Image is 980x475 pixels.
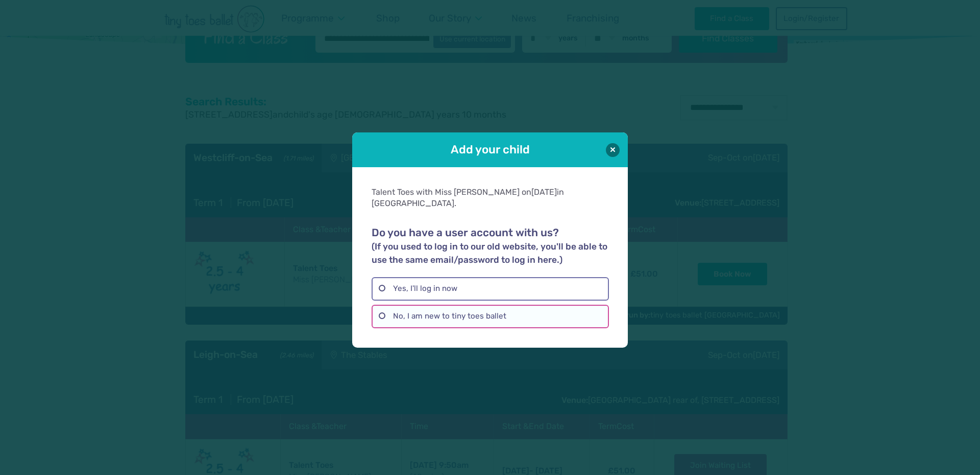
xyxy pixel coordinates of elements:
label: Yes, I'll log in now [372,277,608,301]
h2: Do you have a user account with us? [372,227,608,266]
small: (If you used to log in to our old website, you'll be able to use the same email/password to log i... [372,241,607,265]
h1: Add your child [381,142,599,157]
label: No, I am new to tiny toes ballet [372,305,608,328]
div: Talent Toes with Miss [PERSON_NAME] on in [GEOGRAPHIC_DATA]. [372,187,608,210]
span: [DATE] [531,187,557,197]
